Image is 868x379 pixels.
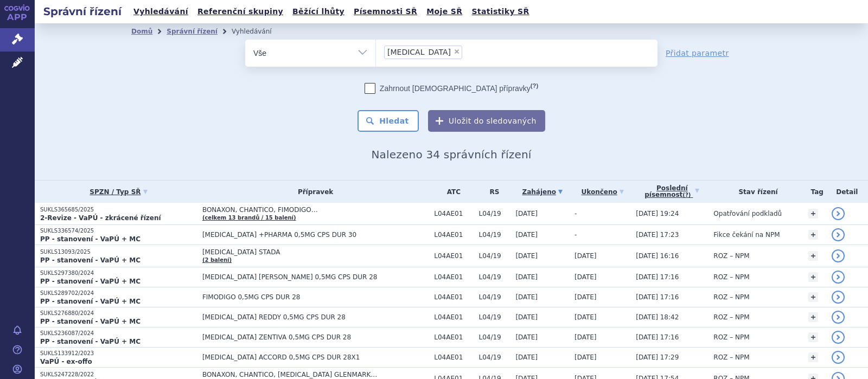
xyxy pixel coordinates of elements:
[202,231,429,239] span: [MEDICAL_DATA] +PHARMA 0,5MG CPS DUR 30
[575,210,577,217] span: -
[575,231,577,239] span: -
[808,352,818,362] a: +
[429,181,473,203] th: ATC
[636,354,679,361] span: [DATE] 17:29
[202,313,429,321] span: [MEDICAL_DATA] REDDY 0,5MG CPS DUR 28
[434,252,473,260] span: L04AE01
[636,210,679,217] span: [DATE] 19:24
[636,293,679,301] span: [DATE] 17:16
[478,333,510,341] span: L04/19
[515,333,538,341] span: [DATE]
[808,332,818,342] a: +
[832,228,845,241] a: detail
[40,298,141,305] strong: PP - stanovení - VaPÚ + MC
[713,231,780,239] span: Fikce čekání na NPM
[202,293,429,301] span: FIMODIGO 0,5MG CPS DUR 28
[40,248,197,256] p: SUKLS13093/2025
[515,313,538,321] span: [DATE]
[131,28,152,35] a: Domů
[428,110,545,132] button: Uložit do sledovaných
[434,273,473,281] span: L04AE01
[40,350,197,357] p: SUKLS133912/2023
[515,210,538,217] span: [DATE]
[636,181,708,203] a: Poslednípísemnost(?)
[832,207,845,220] a: detail
[708,181,802,203] th: Stav řízení
[832,351,845,364] a: detail
[808,230,818,240] a: +
[515,231,538,239] span: [DATE]
[713,273,749,281] span: ROZ – NPM
[434,333,473,341] span: L04AE01
[636,313,679,321] span: [DATE] 18:42
[40,184,197,200] a: SPZN / Typ SŘ
[350,4,420,19] a: Písemnosti SŘ
[434,293,473,301] span: L04AE01
[40,269,197,277] p: SUKLS297380/2024
[575,252,597,260] span: [DATE]
[365,83,538,94] label: Zahrnout [DEMOGRAPHIC_DATA] přípravky
[832,249,845,262] a: detail
[202,371,429,378] span: BONAXON, CHANTICO, [MEDICAL_DATA] GLENMARK…
[358,110,419,132] button: Hledat
[434,210,473,217] span: L04AE01
[40,358,92,365] strong: VaPÚ - ex-offo
[202,354,429,361] span: [MEDICAL_DATA] ACCORD 0,5MG CPS DUR 28X1
[40,330,197,337] p: SUKLS236087/2024
[387,48,451,56] span: [MEDICAL_DATA]
[808,292,818,302] a: +
[575,273,597,281] span: [DATE]
[666,48,729,59] a: Přidat parametr
[40,310,197,317] p: SUKLS276880/2024
[232,23,286,40] li: Vyhledávání
[40,256,141,264] strong: PP - stanovení - VaPÚ + MC
[713,333,749,341] span: ROZ – NPM
[636,231,679,239] span: [DATE] 17:23
[575,313,597,321] span: [DATE]
[371,148,531,161] span: Nalezeno 34 správních řízení
[515,184,569,200] a: Zahájeno
[40,371,197,378] p: SUKLS247228/2022
[575,354,597,361] span: [DATE]
[832,311,845,324] a: detail
[832,291,845,304] a: detail
[832,331,845,344] a: detail
[202,206,429,214] span: BONAXON, CHANTICO, FIMODIGO…
[434,354,473,361] span: L04AE01
[575,293,597,301] span: [DATE]
[40,290,197,297] p: SUKLS289702/2024
[35,4,130,19] h2: Správní řízení
[202,333,429,341] span: [MEDICAL_DATA] ZENTIVA 0,5MG CPS DUR 28
[826,181,868,203] th: Detail
[40,338,141,345] strong: PP - stanovení - VaPÚ + MC
[575,184,630,200] a: Ukončeno
[636,333,679,341] span: [DATE] 17:16
[202,248,429,256] span: [MEDICAL_DATA] STADA
[713,293,749,301] span: ROZ – NPM
[515,273,538,281] span: [DATE]
[808,272,818,282] a: +
[40,278,141,285] strong: PP - stanovení - VaPÚ + MC
[478,252,510,260] span: L04/19
[515,252,538,260] span: [DATE]
[713,313,749,321] span: ROZ – NPM
[194,4,286,19] a: Referenční skupiny
[478,210,510,217] span: L04/19
[40,227,197,235] p: SUKLS336574/2025
[515,293,538,301] span: [DATE]
[478,231,510,239] span: L04/19
[478,313,510,321] span: L04/19
[197,181,429,203] th: Přípravek
[454,48,460,55] span: ×
[289,4,348,19] a: Běžící lhůty
[202,215,296,221] a: (celkem 13 brandů / 15 balení)
[202,273,429,281] span: [MEDICAL_DATA] [PERSON_NAME] 0,5MG CPS DUR 28
[808,209,818,219] a: +
[713,210,782,217] span: Opatřování podkladů
[434,231,473,239] span: L04AE01
[515,354,538,361] span: [DATE]
[575,333,597,341] span: [DATE]
[636,273,679,281] span: [DATE] 17:16
[465,45,471,59] input: [MEDICAL_DATA]
[40,318,141,325] strong: PP - stanovení - VaPÚ + MC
